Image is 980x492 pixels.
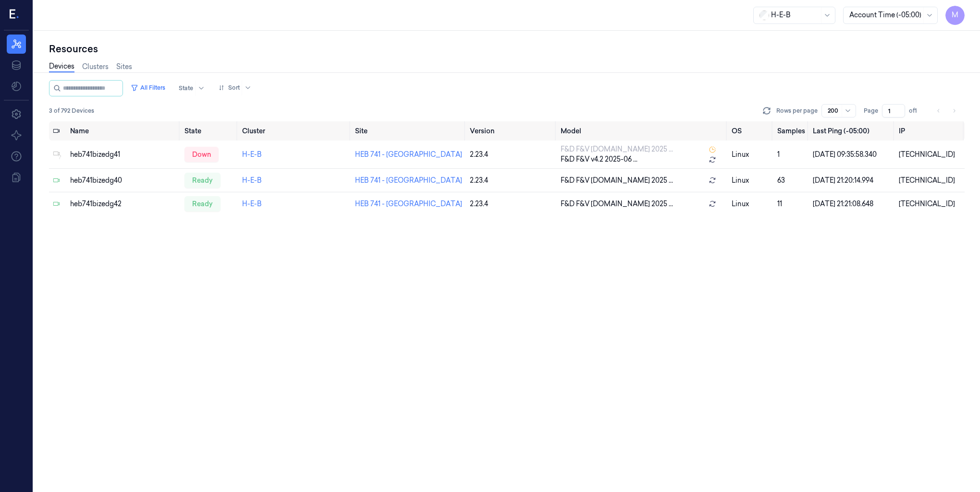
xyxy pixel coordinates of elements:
[49,61,74,72] a: Devices
[66,121,181,141] th: Name
[561,144,673,154] span: F&D F&V [DOMAIN_NAME] 2025 ...
[70,150,177,160] div: heb741bizedg41
[355,176,462,185] a: HEB 741 - [GEOGRAPHIC_DATA]
[732,176,770,186] p: linux
[184,196,220,211] div: ready
[49,106,94,115] span: 3 of 792 Devices
[864,106,878,115] span: Page
[813,150,891,160] div: [DATE] 09:35:58.340
[777,150,805,160] div: 1
[932,104,961,117] nav: pagination
[895,121,965,141] th: IP
[813,199,891,209] div: [DATE] 21:21:08.648
[809,121,894,141] th: Last Ping (-05:00)
[899,176,961,186] div: [TECHNICAL_ID]
[945,6,965,25] button: M
[184,147,219,162] div: down
[70,199,177,209] div: heb741bizedg42
[773,121,809,141] th: Samples
[470,199,553,209] div: 2.23.4
[466,121,557,141] th: Version
[732,199,770,209] p: linux
[470,176,553,186] div: 2.23.4
[777,199,805,209] div: 11
[242,199,262,208] a: H-E-B
[355,199,462,208] a: HEB 741 - [GEOGRAPHIC_DATA]
[82,62,109,72] a: Clusters
[127,80,169,95] button: All Filters
[355,150,462,159] a: HEB 741 - [GEOGRAPHIC_DATA]
[557,121,728,141] th: Model
[242,150,262,159] a: H-E-B
[242,176,262,185] a: H-E-B
[49,42,965,56] div: Resources
[561,199,673,209] span: F&D F&V [DOMAIN_NAME] 2025 ...
[909,106,924,115] span: of 1
[776,106,818,115] p: Rows per page
[470,150,553,160] div: 2.23.4
[732,150,770,160] p: linux
[899,150,961,160] div: [TECHNICAL_ID]
[561,176,673,186] span: F&D F&V [DOMAIN_NAME] 2025 ...
[561,154,637,164] span: F&D F&V v4.2 2025-06 ...
[181,121,238,141] th: State
[116,62,132,72] a: Sites
[899,199,961,209] div: [TECHNICAL_ID]
[70,176,177,186] div: heb741bizedg40
[184,173,220,188] div: ready
[728,121,773,141] th: OS
[813,176,891,186] div: [DATE] 21:20:14.994
[777,176,805,186] div: 63
[351,121,466,141] th: Site
[238,121,351,141] th: Cluster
